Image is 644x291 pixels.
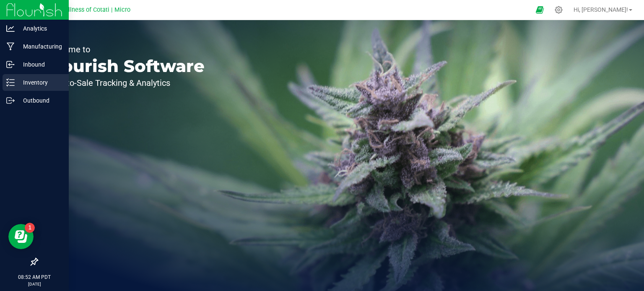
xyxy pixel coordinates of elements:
[25,223,35,233] iframe: Resource center unread badge
[15,41,65,52] p: Manufacturing
[4,281,65,287] p: [DATE]
[15,59,65,70] p: Inbound
[6,96,15,105] inline-svg: Outbound
[6,78,15,87] inline-svg: Inventory
[45,58,205,75] p: Flourish Software
[574,6,628,13] span: Hi, [PERSON_NAME]!
[8,224,34,249] iframe: Resource center
[45,79,205,87] p: Seed-to-Sale Tracking & Analytics
[530,2,549,18] span: Open Ecommerce Menu
[15,23,65,33] p: Analytics
[4,273,65,281] p: 08:52 AM PDT
[6,24,15,33] inline-svg: Analytics
[41,6,130,13] span: Mercy Wellness of Cotati | Micro
[553,6,564,14] div: Manage settings
[15,77,65,88] p: Inventory
[6,60,15,69] inline-svg: Inbound
[45,45,205,54] p: Welcome to
[6,42,15,51] inline-svg: Manufacturing
[15,95,65,106] p: Outbound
